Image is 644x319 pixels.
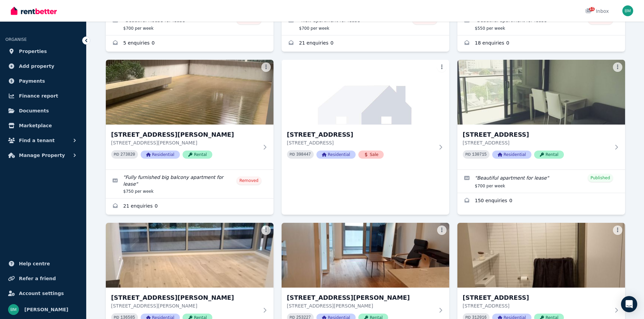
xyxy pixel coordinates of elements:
img: 809/33 Mackenzie Street, Melbourne [457,60,625,125]
h3: [STREET_ADDRESS][PERSON_NAME] [111,293,259,302]
span: Payments [19,77,45,85]
a: Account settings [5,287,81,300]
p: [STREET_ADDRESS] [287,139,434,146]
span: ORGANISE [5,37,27,42]
span: Residential [316,151,356,159]
span: Finance report [19,92,58,100]
img: 809/38 Rose Lane, MELBOURNE [106,223,273,288]
span: Manage Property [19,151,65,159]
a: Refer a friend [5,272,81,285]
span: Residential [141,151,180,159]
div: Open Intercom Messenger [621,296,637,312]
a: Payments [5,74,81,88]
img: 1001/327 La Trobe Street, Melbourne [457,223,625,288]
a: Marketplace [5,119,81,132]
small: PID [114,153,119,156]
img: 809/33 MacKenzie St, Melbourne [282,60,449,125]
small: PID [290,153,295,156]
code: 398447 [296,152,311,157]
button: Manage Property [5,149,81,162]
span: Rental [183,151,212,159]
a: Enquiries for 801/38 Rose Lane, Melbourne [106,198,273,215]
h3: [STREET_ADDRESS][PERSON_NAME] [287,293,434,302]
a: Help centre [5,257,81,270]
p: [STREET_ADDRESS] [463,302,610,309]
a: Edit listing: Beautiful apartment for lease [457,170,625,193]
span: Sale [358,151,384,159]
span: Marketplace [19,122,52,130]
span: 11 [589,7,595,11]
h3: [STREET_ADDRESS] [463,293,610,302]
img: 801/38 Rose Lane, Melbourne [106,60,273,125]
img: 904/38 Rose Lane, Melbourne [282,223,449,288]
span: Properties [19,47,47,55]
button: More options [613,225,622,235]
img: Brendan Meng [8,304,19,315]
span: Refer a friend [19,274,56,283]
span: Rental [534,151,564,159]
h3: [STREET_ADDRESS] [287,130,434,139]
button: More options [613,62,622,72]
a: 809/33 Mackenzie Street, Melbourne[STREET_ADDRESS][STREET_ADDRESS]PID 130715ResidentialRental [457,60,625,169]
button: More options [261,62,271,72]
span: Find a tenant [19,136,55,144]
p: [STREET_ADDRESS][PERSON_NAME] [287,302,434,309]
img: Brendan Meng [622,5,633,16]
a: Add property [5,59,81,73]
a: Edit listing: Fully furnished big balcony apartment for lease [106,170,273,198]
span: [PERSON_NAME] [24,305,68,314]
span: Residential [492,151,531,159]
span: Documents [19,107,49,115]
code: 130715 [472,152,486,157]
a: Edit listing: Beautiful apartment for lease [457,12,625,35]
p: [STREET_ADDRESS] [463,139,610,146]
span: Add property [19,62,54,70]
a: Enquiries for 65 Waterways Blvd, Williams Landing [106,35,273,52]
button: More options [437,62,447,72]
span: Account settings [19,289,64,297]
a: 809/33 MacKenzie St, Melbourne[STREET_ADDRESS][STREET_ADDRESS]PID 398447ResidentialSale [282,60,449,169]
a: Finance report [5,89,81,103]
a: Documents [5,104,81,117]
a: Edit listing: New apartment for lease [282,12,449,35]
a: Enquiries for 809/33 Mackenzie Street, Melbourne [457,193,625,209]
button: More options [261,225,271,235]
a: 801/38 Rose Lane, Melbourne[STREET_ADDRESS][PERSON_NAME][STREET_ADDRESS][PERSON_NAME]PID 273820Re... [106,60,273,169]
a: Properties [5,45,81,58]
button: Find a tenant [5,134,81,147]
small: PID [466,153,471,156]
a: Enquiries for 207/601 Saint Kilda Road, Melbourne [282,35,449,52]
div: Inbox [585,8,609,15]
img: RentBetter [11,6,57,16]
a: Enquiries for 308/10 Daly Street, South Yarra [457,35,625,52]
h3: [STREET_ADDRESS] [463,130,610,139]
button: More options [437,225,447,235]
p: [STREET_ADDRESS][PERSON_NAME] [111,139,259,146]
p: [STREET_ADDRESS][PERSON_NAME] [111,302,259,309]
a: Edit listing: Beautiful House for lease [106,12,273,35]
span: Help centre [19,260,50,268]
h3: [STREET_ADDRESS][PERSON_NAME] [111,130,259,139]
code: 273820 [120,152,135,157]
